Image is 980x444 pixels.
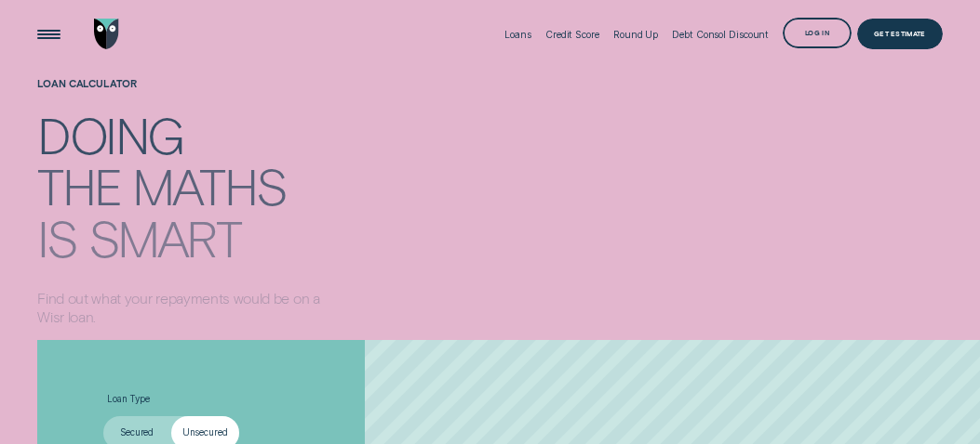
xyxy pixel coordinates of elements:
div: the [37,163,121,210]
h1: Loan Calculator [37,78,332,109]
div: Credit Score [545,29,599,40]
p: Find out what your repayments would be on a Wisr loan. [37,289,332,326]
div: Loans [504,29,530,40]
div: smart [88,214,241,261]
div: maths [132,163,286,210]
button: Log in [783,18,851,48]
a: Get Estimate [857,19,943,49]
div: is [37,214,76,261]
button: Open Menu [34,19,64,49]
div: Doing [37,111,183,159]
div: Debt Consol Discount [672,29,769,40]
span: Loan Type [107,394,150,405]
h4: Doing the maths is smart [37,107,332,249]
img: Wisr [94,19,119,49]
div: Round Up [613,29,658,40]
